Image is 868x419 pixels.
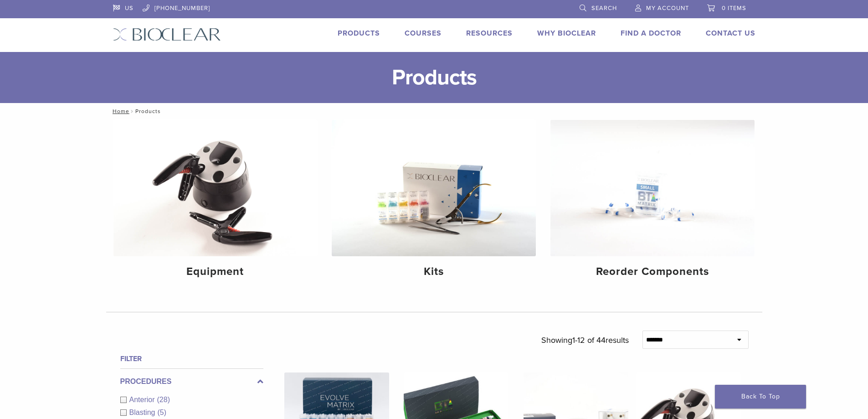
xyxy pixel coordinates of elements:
[541,331,629,350] p: Showing results
[591,5,617,12] span: Search
[113,120,318,256] img: Equipment
[621,29,681,38] a: Find A Doctor
[157,396,170,403] span: (28)
[558,264,747,280] h4: Reorder Components
[110,108,129,114] a: Home
[129,396,157,403] span: Anterior
[339,264,529,280] h4: Kits
[646,5,689,12] span: My Account
[338,29,380,38] a: Products
[106,103,762,119] nav: Products
[120,353,263,364] h4: Filter
[706,29,755,38] a: Contact Us
[332,120,536,256] img: Kits
[121,264,310,280] h4: Equipment
[405,29,442,38] a: Courses
[129,109,135,114] span: /
[157,409,166,416] span: (5)
[332,120,536,286] a: Kits
[113,28,221,41] img: Bioclear
[572,335,606,345] span: 1-12 of 44
[466,29,513,38] a: Resources
[550,120,755,256] img: Reorder Components
[537,29,596,38] a: Why Bioclear
[120,376,263,387] label: Procedures
[113,120,318,286] a: Equipment
[129,409,158,416] span: Blasting
[722,5,746,12] span: 0 items
[550,120,755,286] a: Reorder Components
[715,385,806,409] a: Back To Top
